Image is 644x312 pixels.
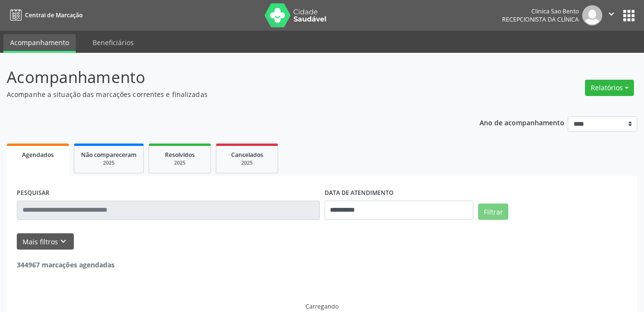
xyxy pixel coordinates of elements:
span: Recepcionista da clínica [502,15,579,24]
p: Ano de acompanhamento [480,116,564,128]
button: Filtrar [478,204,508,220]
img: img [582,5,602,25]
button: apps [621,7,637,24]
span: Central de Marcação [25,11,82,19]
label: PESQUISAR [17,186,49,201]
i: keyboard_arrow_down [58,236,69,247]
button:  [602,5,621,25]
div: Clinica Sao Bento [502,7,579,15]
p: Acompanhe a situação das marcações correntes e finalizadas [7,89,448,99]
span: Cancelados [231,151,263,159]
span: Agendados [22,151,54,159]
div: Carregando [305,302,339,311]
span: Resolvidos [165,151,195,159]
p: Acompanhamento [7,65,448,89]
div: 2025 [81,159,137,167]
a: Acompanhamento [3,34,76,53]
label: DATA DE ATENDIMENTO [325,186,394,201]
a: Beneficiários [86,34,141,51]
span: Não compareceram [81,151,137,159]
button: Mais filtroskeyboard_arrow_down [17,233,74,250]
a: Central de Marcação [7,7,82,23]
div: 2025 [156,159,204,167]
i:  [606,9,617,19]
div: 2025 [223,159,271,167]
strong: 344967 marcações agendadas [17,260,115,269]
button: Relatórios [585,80,634,96]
